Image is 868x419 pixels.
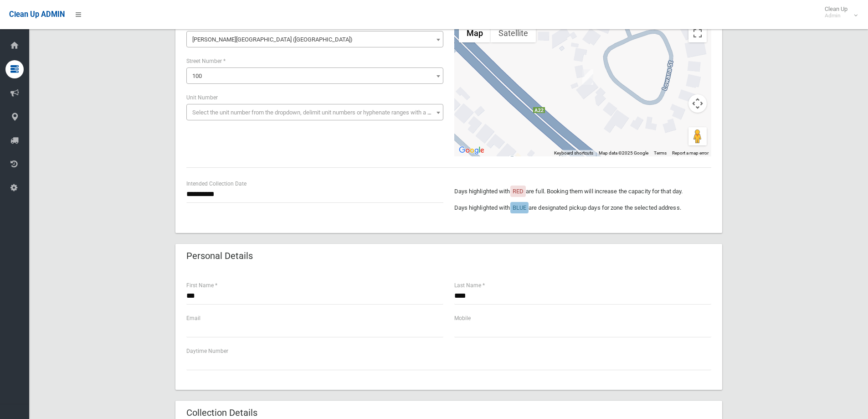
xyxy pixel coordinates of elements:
[513,188,524,195] span: RED
[554,150,593,156] button: Keyboard shortcuts
[688,94,707,113] button: Map camera controls
[513,204,526,211] span: BLUE
[454,202,711,213] p: Days highlighted with are designated pickup days for zone the selected address.
[825,12,847,19] small: Admin
[9,10,65,19] span: Clean Up ADMIN
[175,247,264,265] header: Personal Details
[189,70,441,83] span: 100
[186,31,443,47] span: Lowana Street (VILLAWOOD 2163)
[189,33,441,46] span: Lowana Street (VILLAWOOD 2163)
[192,109,447,116] span: Select the unit number from the dropdown, delimit unit numbers or hyphenate ranges with a comma
[192,72,202,79] span: 100
[820,5,857,19] span: Clean Up
[688,127,707,145] button: Drag Pegman onto the map to open Street View
[454,186,711,197] p: Days highlighted with are full. Booking them will increase the capacity for that day.
[491,24,536,42] button: Show satellite imagery
[186,67,443,84] span: 100
[459,24,491,42] button: Show street map
[457,145,487,156] a: Open this area in Google Maps (opens a new window)
[599,150,648,155] span: Map data ©2025 Google
[582,69,593,85] div: 100 Lowana Street, VILLAWOOD NSW 2163
[654,150,667,155] a: Terms (opens in new tab)
[457,145,487,156] img: Google
[688,24,707,42] button: Toggle fullscreen view
[672,150,709,155] a: Report a map error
